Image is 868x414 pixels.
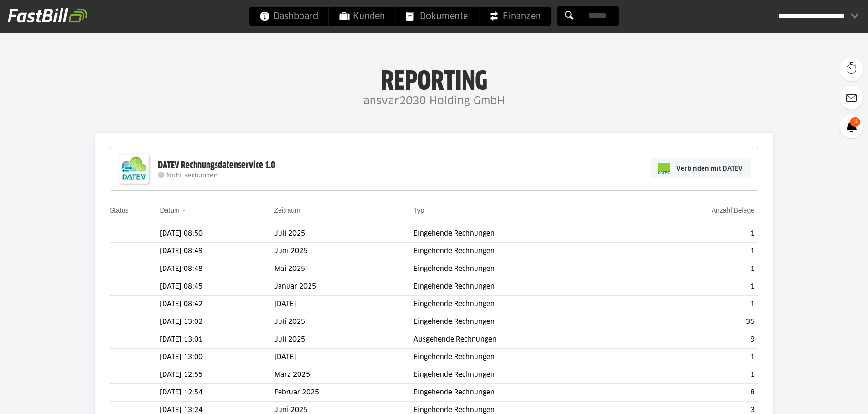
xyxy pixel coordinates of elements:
h1: Reporting [95,67,773,92]
span: Verbinden mit DATEV [676,164,743,173]
td: Eingehende Rechnungen [413,366,634,384]
td: [DATE] 13:01 [160,331,274,349]
img: pi-datev-logo-farbig-24.svg [658,163,670,174]
td: [DATE] 08:45 [160,278,274,296]
td: Februar 2025 [274,384,413,402]
img: sort_desc.gif [182,210,188,212]
a: Finanzen [479,7,551,26]
td: Juli 2025 [274,225,413,243]
td: 1 [634,225,758,243]
span: Dashboard [260,7,318,26]
span: Kunden [340,7,385,26]
td: Eingehende Rechnungen [413,278,634,296]
td: 1 [634,278,758,296]
td: März 2025 [274,366,413,384]
a: Kunden [329,7,395,26]
a: Dashboard [249,7,329,26]
a: Typ [413,207,424,214]
img: fastbill_logo_white.png [8,8,87,23]
td: [DATE] 12:54 [160,384,274,402]
td: [DATE] [274,349,413,366]
td: Ausgehende Rechnungen [413,331,634,349]
span: Dokumente [406,7,468,26]
td: 8 [634,384,758,402]
td: 9 [634,331,758,349]
td: [DATE] 08:48 [160,260,274,278]
td: Eingehende Rechnungen [413,384,634,402]
td: 1 [634,349,758,366]
div: DATEV Rechnungsdatenservice 1.0 [158,159,275,172]
a: 3 [839,114,863,138]
span: Nicht verbunden [166,173,217,179]
td: [DATE] 13:00 [160,349,274,366]
span: 3 [850,117,860,127]
a: Verbinden mit DATEV [650,158,751,178]
td: 1 [634,260,758,278]
a: Zeitraum [274,207,300,214]
iframe: Öffnet ein Widget, in dem Sie weitere Informationen finden [794,385,858,409]
td: [DATE] 08:49 [160,243,274,260]
td: 1 [634,296,758,313]
a: Anzahl Belege [712,207,754,214]
img: DATEV-Datenservice Logo [115,150,153,188]
a: Status [110,207,129,214]
td: [DATE] 08:50 [160,225,274,243]
td: Mai 2025 [274,260,413,278]
td: Eingehende Rechnungen [413,225,634,243]
td: Eingehende Rechnungen [413,296,634,313]
td: Juni 2025 [274,243,413,260]
td: [DATE] 08:42 [160,296,274,313]
td: Eingehende Rechnungen [413,349,634,366]
td: Juli 2025 [274,331,413,349]
span: Finanzen [489,7,541,26]
td: [DATE] 12:55 [160,366,274,384]
td: Eingehende Rechnungen [413,260,634,278]
a: Dokumente [396,7,478,26]
td: 35 [634,313,758,331]
a: Datum [160,207,179,214]
td: Juli 2025 [274,313,413,331]
td: [DATE] 13:02 [160,313,274,331]
td: Eingehende Rechnungen [413,313,634,331]
td: Eingehende Rechnungen [413,243,634,260]
td: 1 [634,366,758,384]
td: 1 [634,243,758,260]
td: Januar 2025 [274,278,413,296]
td: [DATE] [274,296,413,313]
